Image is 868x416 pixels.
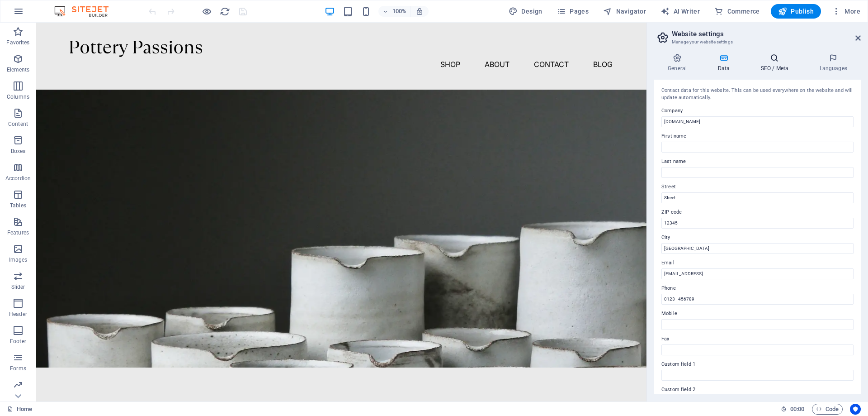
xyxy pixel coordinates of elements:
button: Click here to leave preview mode and continue editing [201,6,212,17]
span: : [797,406,798,412]
span: AI Writer [660,7,700,16]
p: Columns [7,93,29,100]
button: Navigator [599,4,650,19]
button: Usercentrics [850,404,861,415]
p: Content [8,120,28,128]
button: reload [219,6,230,17]
p: Slider [11,283,25,291]
button: AI Writer [657,4,703,19]
label: ZIP code [661,207,854,218]
label: Company [661,105,854,116]
a: Click to cancel selection. Double-click to open Pages [7,404,32,415]
h4: General [654,53,704,72]
span: More [832,7,860,16]
p: Footer [10,338,26,345]
div: Design (Ctrl+Alt+Y) [505,4,546,19]
button: Design [505,4,546,19]
label: Phone [661,283,854,294]
span: Publish [778,7,814,16]
label: Custom field 1 [661,359,854,370]
label: Email [661,258,854,268]
p: Elements [7,66,30,73]
img: Editor Logo [52,6,120,17]
h6: Session time [781,404,805,415]
h4: Languages [806,53,861,72]
span: Commerce [714,7,760,16]
p: Features [7,229,29,236]
p: Boxes [11,148,26,155]
span: Pages [557,7,589,16]
button: Pages [553,4,592,19]
p: Tables [10,202,26,209]
span: Navigator [603,7,646,16]
i: On resize automatically adjust zoom level to fit chosen device. [415,7,424,15]
p: Images [9,256,28,263]
h4: SEO / Meta [747,53,806,72]
h4: Data [704,53,747,72]
label: Last name [661,156,854,167]
i: Reload page [220,6,230,17]
span: Design [509,7,542,16]
span: Code [816,404,839,415]
h3: Manage your website settings [672,38,843,46]
p: Forms [10,365,26,372]
h2: Website settings [672,30,861,38]
button: Publish [771,4,821,19]
button: More [828,4,864,19]
span: 00 00 [790,404,804,415]
label: First name [661,131,854,142]
label: Fax [661,334,854,344]
label: Street [661,182,854,192]
button: Code [812,404,843,415]
label: City [661,232,854,243]
button: 100% [378,6,410,17]
button: Commerce [711,4,764,19]
label: Custom field 2 [661,384,854,395]
p: Favorites [6,39,29,46]
h6: 100% [392,6,406,17]
div: Contact data for this website. This can be used everywhere on the website and will update automat... [661,87,854,102]
label: Mobile [661,308,854,319]
p: Accordion [5,175,31,182]
p: Header [9,311,27,318]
